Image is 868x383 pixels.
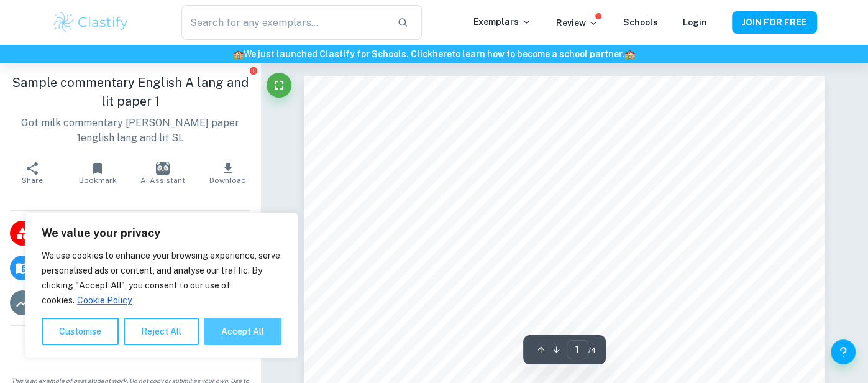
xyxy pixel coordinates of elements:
span: Download [209,176,246,185]
img: AI Assistant [156,162,170,175]
h6: We just launched Clastify for Schools. Click to learn how to become a school partner. [2,47,866,61]
div: We value your privacy [25,213,298,358]
button: Download [195,155,260,190]
input: Search for any exemplars... [181,5,386,40]
button: Help and Feedback [831,339,856,364]
span: 🏫 [233,49,244,59]
p: Exemplars [473,15,531,29]
button: Report issue [249,66,258,75]
button: JOIN FOR FREE [732,11,817,34]
a: Cookie Policy [76,295,132,306]
span: / 4 [588,344,596,356]
h1: Sample commentary English A lang and lit paper 1 [10,73,250,111]
a: here [432,49,452,59]
img: Clastify logo [52,10,130,35]
span: Share [22,176,43,185]
p: Review [556,16,598,30]
span: Bookmark [79,176,117,185]
button: Reject All [124,318,199,345]
button: Bookmark [65,155,130,190]
span: 🏫 [624,49,635,59]
a: Login [683,17,707,27]
a: Schools [623,17,658,27]
button: Customise [42,318,119,345]
p: We use cookies to enhance your browsing experience, serve personalised ads or content, and analys... [42,248,281,308]
button: Fullscreen [267,73,291,98]
button: AI Assistant [130,155,196,190]
p: Got milk commentary [PERSON_NAME] paper 1english lang and lit SL [10,116,250,145]
span: AI Assistant [140,176,185,185]
button: Accept All [204,318,281,345]
p: We value your privacy [42,226,281,241]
